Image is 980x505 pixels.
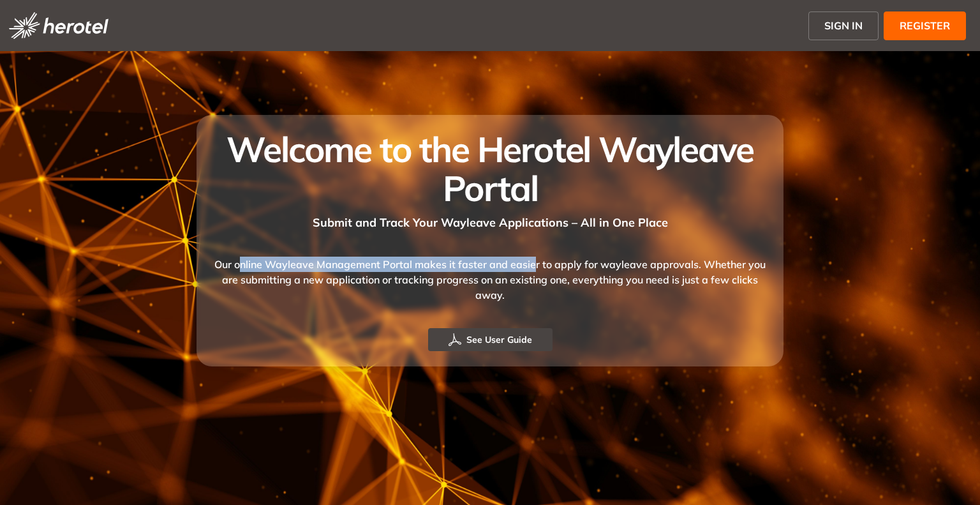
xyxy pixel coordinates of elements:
div: Our online Wayleave Management Portal makes it faster and easier to apply for wayleave approvals.... [212,231,768,328]
button: SIGN IN [808,11,879,40]
span: SIGN IN [824,18,863,33]
button: REGISTER [884,11,966,40]
span: Welcome to the Herotel Wayleave Portal [226,127,753,210]
span: REGISTER [900,18,950,33]
div: Submit and Track Your Wayleave Applications – All in One Place [212,207,768,231]
img: logo [9,12,108,39]
button: See User Guide [428,328,553,351]
span: See User Guide [466,333,532,347]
